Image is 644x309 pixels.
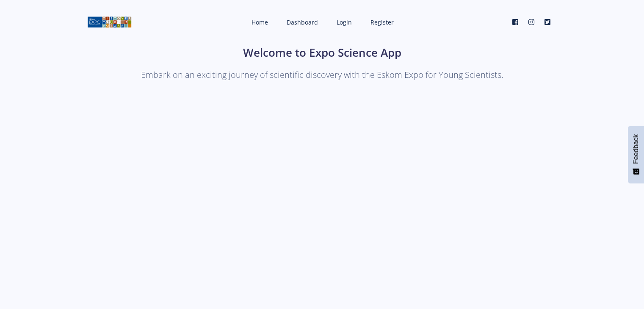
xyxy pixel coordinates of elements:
[87,68,557,82] p: Embark on an exciting journey of scientific discovery with the Eskom Expo for Young Scientists.
[632,134,640,164] span: Feedback
[370,18,394,26] span: Register
[87,16,132,28] img: logo01.png
[87,44,557,61] h1: Welcome to Expo Science App
[337,18,352,26] span: Login
[328,11,359,33] a: Login
[243,11,275,33] a: Home
[278,11,325,33] a: Dashboard
[628,126,644,183] button: Feedback - Show survey
[287,18,318,26] span: Dashboard
[362,11,401,33] a: Register
[252,18,268,26] span: Home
